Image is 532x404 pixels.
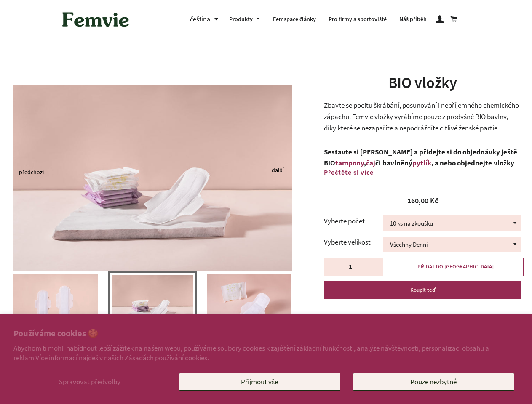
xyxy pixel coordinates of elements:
label: Vyberte počet [324,215,383,227]
span: 160,00 Kč [407,196,438,205]
span: Spravovat předvolby [59,377,120,386]
img: TER06110_nahled_524fe1a8-a451-4469-b324-04e95c820d41_800x.jpg [13,85,292,271]
button: Koupit teď [324,281,521,299]
button: Next [272,170,276,172]
a: Produkty [223,8,267,30]
img: TER06110_nahled_524fe1a8-a451-4469-b324-04e95c820d41_400x.jpg [112,275,193,331]
button: PŘIDAT DO [GEOGRAPHIC_DATA] [388,258,524,276]
button: Přijmout vše [179,373,340,391]
button: Pouze nezbytné [353,373,514,391]
img: Femvie [58,6,134,32]
a: čaj [366,158,375,168]
a: tampony [335,158,364,168]
button: Previous [19,172,23,174]
img: TER06158_nahled_1_091e23ec-37ff-46ed-a834-762dc0b65797_400x.jpg [13,274,98,332]
a: Femspace články [267,8,322,30]
a: pytlík [412,158,431,168]
p: Abychom ti mohli nabídnout lepší zážitek na našem webu, používáme soubory cookies k zajištění zák... [13,343,519,362]
a: Náš příběh [393,8,433,30]
img: TER06094_nahled_400x.jpg [207,274,291,332]
button: čeština [190,13,223,25]
h2: Používáme cookies 🍪 [13,327,519,340]
span: Přečtěte si více [324,168,374,176]
button: Spravovat předvolby [13,373,166,391]
a: Více informací najdeš v našich Zásadách používání cookies. [35,353,209,362]
span: Zbavte se pocitu škrábání, posunování i nepříjemného chemického zápachu. Femvie vložky vyrábíme p... [324,101,519,132]
a: Pro firmy a sportoviště [322,8,393,30]
span: PŘIDAT DO [GEOGRAPHIC_DATA] [417,263,494,270]
label: Vyberte velikost [324,237,383,248]
strong: Sestavte si [PERSON_NAME] a přidejte si do objednávky ještě BIO , či bavlněný , a nebo objednejte... [324,147,517,179]
h1: BIO vložky [324,72,521,93]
